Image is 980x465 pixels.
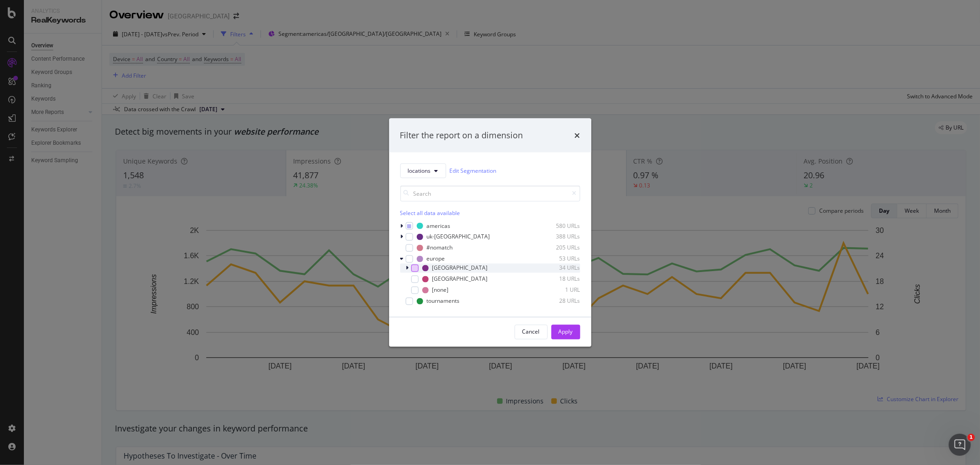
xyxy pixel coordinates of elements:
span: 1 [968,434,975,441]
div: 53 URLs [535,255,580,263]
button: Apply [551,324,580,339]
div: 18 URLs [535,275,580,283]
iframe: Intercom live chat [949,434,971,456]
div: Cancel [522,328,540,336]
div: 205 URLs [535,244,580,252]
div: americas [427,222,451,230]
a: Edit Segmentation [450,166,497,176]
div: tournaments [427,297,460,305]
div: [GEOGRAPHIC_DATA] [432,275,488,283]
div: 580 URLs [535,222,580,230]
div: uk-[GEOGRAPHIC_DATA] [427,233,490,241]
span: locations [408,167,431,175]
div: [GEOGRAPHIC_DATA] [432,264,488,272]
div: [none] [432,286,449,294]
div: Apply [559,328,573,336]
div: 1 URL [535,286,580,294]
div: 388 URLs [535,233,580,241]
div: #nomatch [427,244,453,252]
div: times [575,130,580,142]
input: Search [400,185,580,201]
div: 34 URLs [535,264,580,272]
div: Select all data available [400,209,580,216]
div: europe [427,255,445,263]
div: Filter the report on a dimension [400,130,523,142]
div: 28 URLs [535,297,580,305]
button: Cancel [515,324,548,339]
div: modal [389,119,591,347]
button: locations [400,163,446,178]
